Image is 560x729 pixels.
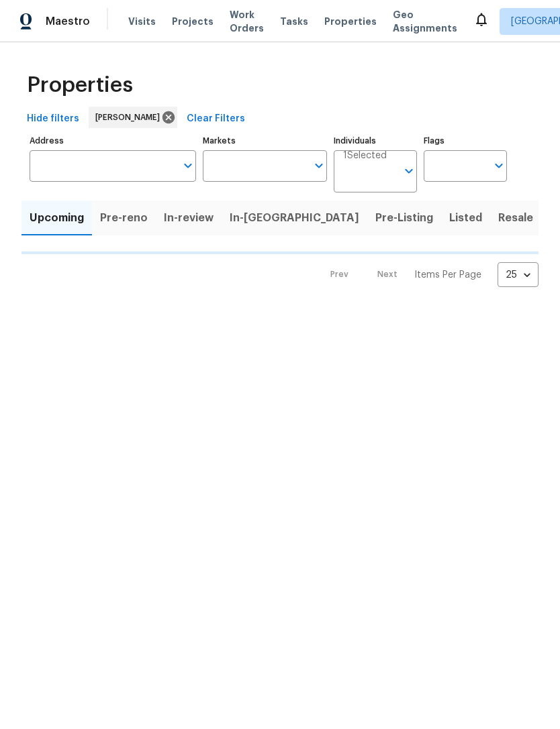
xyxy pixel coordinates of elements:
[128,15,156,28] span: Visits
[318,262,539,287] nav: Pagination Navigation
[21,107,85,131] button: Hide filters
[172,15,214,28] span: Projects
[100,209,148,227] span: Pre-reno
[187,111,245,127] span: Clear Filters
[498,258,539,292] div: 25
[179,156,197,175] button: Open
[230,8,264,35] span: Work Orders
[203,137,328,145] label: Markets
[89,107,177,128] div: [PERSON_NAME]
[230,209,359,227] span: In-[GEOGRAPHIC_DATA]
[30,209,84,227] span: Upcoming
[95,111,165,124] span: [PERSON_NAME]
[181,107,250,131] button: Clear Filters
[343,150,387,162] span: 1 Selected
[498,209,533,227] span: Resale
[489,156,508,175] button: Open
[30,137,196,145] label: Address
[46,15,90,28] span: Maestro
[334,137,417,145] label: Individuals
[393,8,457,35] span: Geo Assignments
[27,111,79,127] span: Hide filters
[414,268,481,282] p: Items Per Page
[400,162,418,180] button: Open
[424,137,507,145] label: Flags
[324,15,377,28] span: Properties
[375,209,433,227] span: Pre-Listing
[27,78,133,92] span: Properties
[280,17,308,26] span: Tasks
[310,156,328,175] button: Open
[164,209,214,227] span: In-review
[449,209,482,227] span: Listed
